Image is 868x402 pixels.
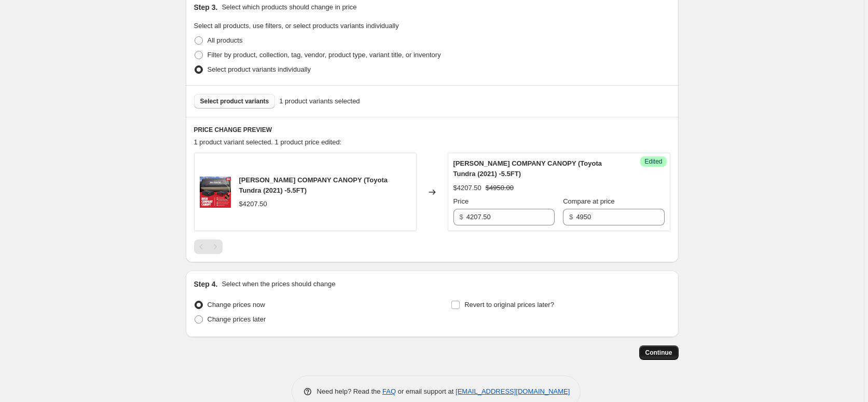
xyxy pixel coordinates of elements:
[200,97,269,105] span: Select product variants
[453,159,602,178] span: [PERSON_NAME] COMPANY CANOPY (Toyota Tundra (2021) -5.5FT)
[239,176,388,194] span: [PERSON_NAME] COMPANY CANOPY (Toyota Tundra (2021) -5.5FT)
[644,157,662,166] span: Edited
[194,279,218,289] h2: Step 4.
[382,387,396,395] a: FAQ
[194,239,223,254] nav: Pagination
[208,36,243,44] span: All products
[639,345,679,360] button: Continue
[645,349,672,357] span: Continue
[222,279,335,289] p: Select when the prices should change
[456,387,570,395] a: [EMAIL_ADDRESS][DOMAIN_NAME]
[222,2,356,12] p: Select which products should change in price
[279,96,360,106] span: 1 product variants selected
[208,51,441,59] span: Filter by product, collection, tag, vendor, product type, variant title, or inventory
[486,183,514,193] strike: $4950.00
[464,301,554,309] span: Revert to original prices later?
[194,138,342,146] span: 1 product variant selected. 1 product price edited:
[194,22,399,30] span: Select all products, use filters, or select products variants individually
[194,94,275,109] button: Select product variants
[208,65,311,73] span: Select product variants individually
[200,177,231,208] img: Available_through_Mike_s_Custom_Toys_80x.png
[194,2,218,12] h2: Step 3.
[460,213,463,221] span: $
[317,387,383,395] span: Need help? Read the
[453,197,469,205] span: Price
[396,387,456,395] span: or email support at
[194,126,670,134] h6: PRICE CHANGE PREVIEW
[208,301,265,309] span: Change prices now
[569,213,573,221] span: $
[453,183,481,193] div: $4207.50
[239,199,267,209] div: $4207.50
[563,197,615,205] span: Compare at price
[208,315,266,323] span: Change prices later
